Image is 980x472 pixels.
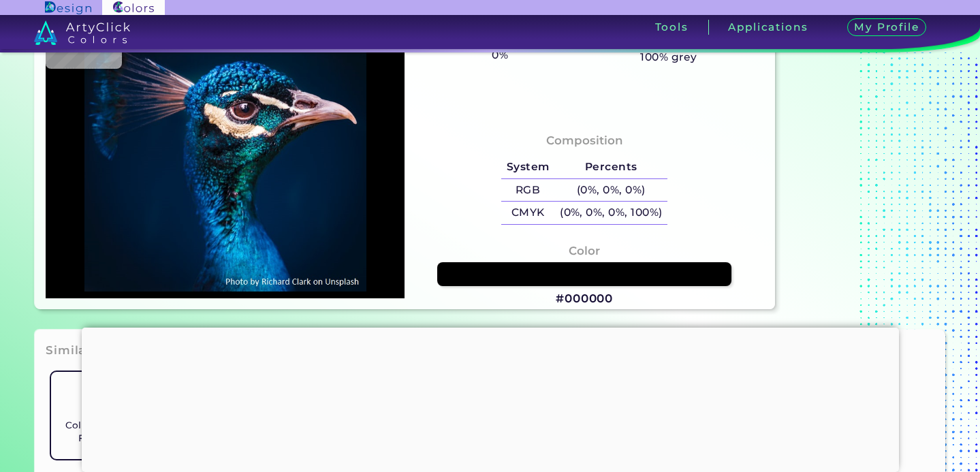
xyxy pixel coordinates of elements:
h3: My Profile [847,18,926,37]
h3: Applications [728,22,808,32]
h5: CMYK [501,202,554,224]
h5: 100% grey [640,48,697,66]
h5: (0%, 0%, 0%, 100%) [554,202,667,224]
h4: Composition [546,131,623,151]
a: Color Name Finder [46,366,144,465]
h3: Tools [655,22,689,32]
h5: 0% [487,46,513,64]
h3: #000000 [556,291,613,307]
h5: Color Name Finder [57,419,133,445]
h5: System [501,156,554,178]
img: logo_artyclick_colors_white.svg [34,20,130,45]
h5: RGB [501,179,554,202]
h4: Color [569,241,600,261]
h5: (0%, 0%, 0%) [554,179,667,202]
h5: Percents [554,156,667,178]
img: ArtyClick Design logo [45,1,91,14]
iframe: Advertisement [82,328,899,469]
